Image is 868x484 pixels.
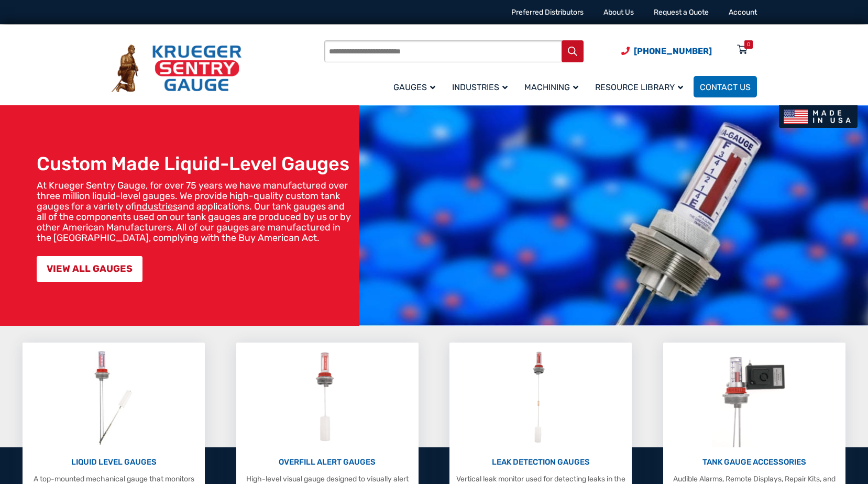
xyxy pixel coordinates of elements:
a: Preferred Distributors [511,8,584,17]
div: 0 [747,40,750,49]
a: Request a Quote [654,8,709,17]
a: Gauges [387,74,446,99]
span: Resource Library [595,82,683,92]
span: [PHONE_NUMBER] [634,46,712,56]
a: Resource Library [589,74,694,99]
a: Machining [518,74,589,99]
img: Overfill Alert Gauges [304,348,350,447]
p: LEAK DETECTION GAUGES [455,456,627,468]
img: Liquid Level Gauges [86,348,141,447]
span: Gauges [393,82,435,92]
a: industries [136,201,178,212]
img: Leak Detection Gauges [520,348,562,447]
p: LIQUID LEVEL GAUGES [28,456,200,468]
a: About Us [603,8,634,17]
a: Phone Number (920) 434-8860 [621,45,712,58]
a: Contact Us [694,76,757,97]
p: TANK GAUGE ACCESSORIES [668,456,840,468]
span: Machining [524,82,578,92]
img: bg_hero_bannerksentry [359,105,868,326]
span: Contact Us [700,82,751,92]
img: Krueger Sentry Gauge [112,45,241,93]
p: OVERFILL ALERT GAUGES [241,456,413,468]
a: VIEW ALL GAUGES [37,256,142,282]
a: Account [729,8,757,17]
p: At Krueger Sentry Gauge, for over 75 years we have manufactured over three million liquid-level g... [37,180,354,243]
a: Industries [446,74,518,99]
h1: Custom Made Liquid-Level Gauges [37,152,354,175]
img: Tank Gauge Accessories [712,348,796,447]
span: Industries [452,82,508,92]
img: Made In USA [779,105,858,128]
